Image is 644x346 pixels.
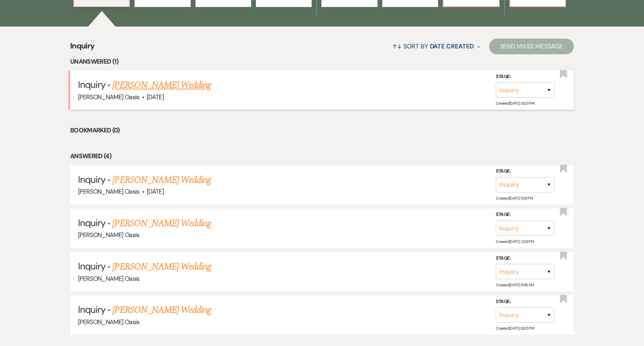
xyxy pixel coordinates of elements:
span: [PERSON_NAME] Oasis [78,231,140,239]
span: Inquiry [78,173,105,185]
span: ↑↓ [392,42,402,50]
span: Created: [DATE] 2:38 PM [496,239,534,244]
span: [PERSON_NAME] Oasis [78,275,140,283]
span: [DATE] [147,187,164,196]
span: [DATE] [147,93,164,101]
span: Inquiry [78,217,105,229]
li: Answered (4) [70,151,574,161]
span: Created: [DATE] 5:03 PM [496,101,534,106]
span: Created: [DATE] 8:30 PM [496,326,534,331]
span: [PERSON_NAME] Oasis [78,187,140,196]
label: Stage: [496,298,554,306]
span: Created: [DATE] 1:38 PM [496,196,532,201]
span: Created: [DATE] 11:49 AM [496,282,534,287]
span: Inquiry [78,303,105,316]
a: [PERSON_NAME] Wedding [112,173,211,187]
a: [PERSON_NAME] Wedding [112,260,211,274]
span: Inquiry [78,78,105,91]
label: Stage: [496,73,554,81]
span: Date Created [430,42,474,50]
span: Inquiry [70,40,95,57]
button: Sort By Date Created [389,36,483,57]
span: [PERSON_NAME] Oasis [78,93,140,101]
a: [PERSON_NAME] Wedding [112,303,211,317]
a: [PERSON_NAME] Wedding [112,78,211,92]
label: Stage: [496,167,554,176]
li: Unanswered (1) [70,57,574,67]
label: Stage: [496,210,554,219]
li: Bookmarked (0) [70,125,574,136]
button: Send Mass Message [489,39,574,54]
span: Inquiry [78,260,105,272]
a: [PERSON_NAME] Wedding [112,216,211,230]
label: Stage: [496,254,554,263]
span: [PERSON_NAME] Oasis [78,318,140,326]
